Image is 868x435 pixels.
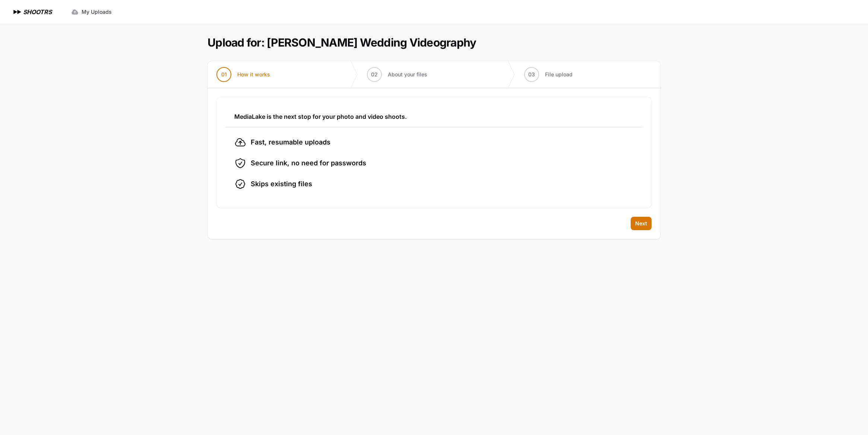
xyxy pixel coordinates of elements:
button: 02 About your files [358,61,436,88]
img: SHOOTRS [12,7,23,16]
span: 03 [528,71,535,78]
button: 01 How it works [208,61,279,88]
button: Next [631,217,652,230]
span: Secure link, no need for passwords [251,158,366,168]
span: About your files [388,71,427,78]
a: SHOOTRS SHOOTRS [12,7,52,16]
h3: MediaLake is the next stop for your photo and video shoots. [234,112,634,121]
span: Skips existing files [251,179,312,189]
span: Next [635,220,647,227]
a: My Uploads [67,5,116,19]
span: My Uploads [82,8,112,16]
span: File upload [545,71,573,78]
span: Fast, resumable uploads [251,137,330,147]
button: 03 File upload [515,61,582,88]
span: How it works [237,71,270,78]
span: 02 [371,71,378,78]
span: 01 [221,71,227,78]
h1: Upload for: [PERSON_NAME] Wedding Videography [208,36,476,49]
h1: SHOOTRS [23,7,52,16]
